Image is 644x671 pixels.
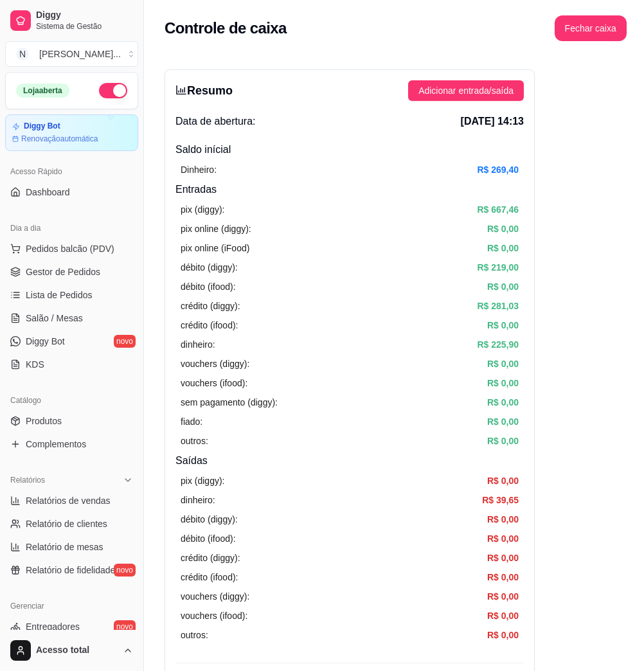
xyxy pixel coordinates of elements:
div: Dia a dia [5,218,138,238]
a: Relatório de clientes [5,514,138,534]
a: KDS [5,354,138,375]
a: Lista de Pedidos [5,285,138,305]
article: R$ 0,00 [487,532,519,546]
article: R$ 0,00 [487,318,519,332]
span: Salão / Mesas [26,312,83,325]
span: Entregadores [26,620,80,633]
a: Diggy Botnovo [5,331,138,352]
article: R$ 0,00 [487,570,519,584]
h4: Saldo inícial [175,142,524,157]
span: Pedidos balcão (PDV) [26,242,114,255]
article: pix (diggy): [181,474,224,488]
div: Loja aberta [16,84,69,98]
article: dinheiro: [181,493,215,507]
article: débito (diggy): [181,260,238,274]
span: Relatórios de vendas [26,494,111,507]
article: Diggy Bot [24,121,60,131]
article: fiado: [181,415,202,429]
span: Adicionar entrada/saída [418,84,514,98]
article: R$ 225,90 [477,337,519,352]
button: Adicionar entrada/saída [408,80,524,101]
button: Pedidos balcão (PDV) [5,238,138,259]
span: [DATE] 14:13 [461,114,524,129]
span: Relatórios [10,475,45,485]
article: pix online (iFood) [181,241,249,255]
button: Acesso total [5,635,138,666]
article: R$ 0,00 [487,628,519,642]
span: Relatório de mesas [26,541,103,553]
article: Renovação automática [21,134,98,144]
span: Sistema de Gestão [36,21,133,31]
article: Dinheiro: [181,163,217,177]
span: Diggy Bot [26,335,65,348]
article: dinheiro: [181,337,215,352]
span: Complementos [26,438,86,451]
span: Relatório de fidelidade [26,564,115,577]
button: Select a team [5,41,138,67]
article: vouchers (ifood): [181,376,247,390]
article: R$ 0,00 [487,376,519,390]
article: R$ 0,00 [487,280,519,294]
article: R$ 0,00 [487,241,519,255]
a: Relatórios de vendas [5,490,138,511]
article: pix online (diggy): [181,222,251,236]
article: R$ 0,00 [487,357,519,371]
article: crédito (diggy): [181,299,240,313]
h2: Controle de caixa [165,18,287,39]
article: R$ 0,00 [487,589,519,604]
span: Produtos [26,415,62,427]
span: Acesso total [36,645,118,656]
a: Gestor de Pedidos [5,262,138,282]
a: DiggySistema de Gestão [5,5,138,36]
div: Gerenciar [5,596,138,616]
article: sem pagamento (diggy): [181,395,278,409]
article: R$ 39,65 [482,493,519,507]
span: Relatório de clientes [26,517,107,530]
div: [PERSON_NAME] ... [39,48,121,60]
article: vouchers (diggy): [181,357,249,371]
article: R$ 281,03 [477,299,519,313]
span: KDS [26,358,44,371]
div: Catálogo [5,390,138,411]
span: Lista de Pedidos [26,289,93,301]
button: Fechar caixa [555,15,627,41]
article: crédito (ifood): [181,570,238,584]
span: Dashboard [26,186,70,199]
a: Relatório de fidelidadenovo [5,560,138,580]
a: Salão / Mesas [5,308,138,328]
h4: Saídas [175,453,524,469]
h3: Resumo [175,82,233,100]
article: R$ 0,00 [487,434,519,448]
span: N [16,48,29,60]
article: débito (ifood): [181,280,236,294]
a: Entregadoresnovo [5,616,138,637]
article: vouchers (ifood): [181,609,247,623]
article: outros: [181,628,208,642]
article: R$ 0,00 [487,222,519,236]
article: débito (ifood): [181,532,236,546]
article: pix (diggy): [181,202,224,217]
article: R$ 0,00 [487,609,519,623]
span: Gestor de Pedidos [26,265,100,278]
button: Alterar Status [99,83,127,98]
article: R$ 0,00 [487,474,519,488]
article: R$ 0,00 [487,512,519,526]
article: outros: [181,434,208,448]
h4: Entradas [175,182,524,197]
article: R$ 269,40 [477,163,519,177]
article: R$ 0,00 [487,415,519,429]
a: Relatório de mesas [5,537,138,557]
article: débito (diggy): [181,512,238,526]
div: Acesso Rápido [5,161,138,182]
a: Complementos [5,434,138,454]
article: R$ 0,00 [487,395,519,409]
article: crédito (ifood): [181,318,238,332]
span: bar-chart [175,84,187,96]
article: R$ 219,00 [477,260,519,274]
span: Diggy [36,10,133,21]
article: vouchers (diggy): [181,589,249,604]
a: Produtos [5,411,138,431]
article: R$ 667,46 [477,202,519,217]
a: Dashboard [5,182,138,202]
a: Diggy BotRenovaçãoautomática [5,114,138,151]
